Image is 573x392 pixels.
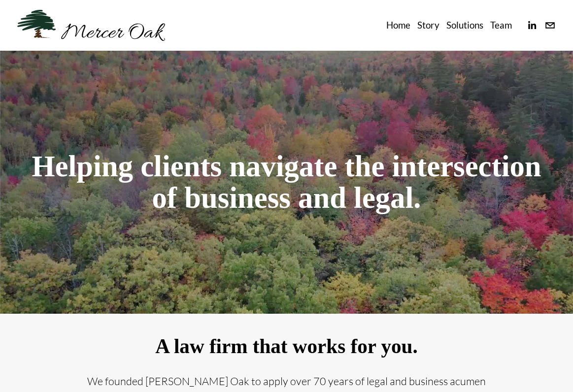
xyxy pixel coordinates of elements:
h2: A law firm that works for you. [85,335,489,358]
a: Story [417,17,439,33]
a: Home [386,17,410,33]
a: linkedin-unauth [526,20,538,31]
a: Team [490,17,512,33]
a: info@merceroaklaw.com [544,20,556,31]
a: Solutions [446,17,483,33]
h1: Helping clients navigate the intersection of business and legal. [17,151,556,213]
